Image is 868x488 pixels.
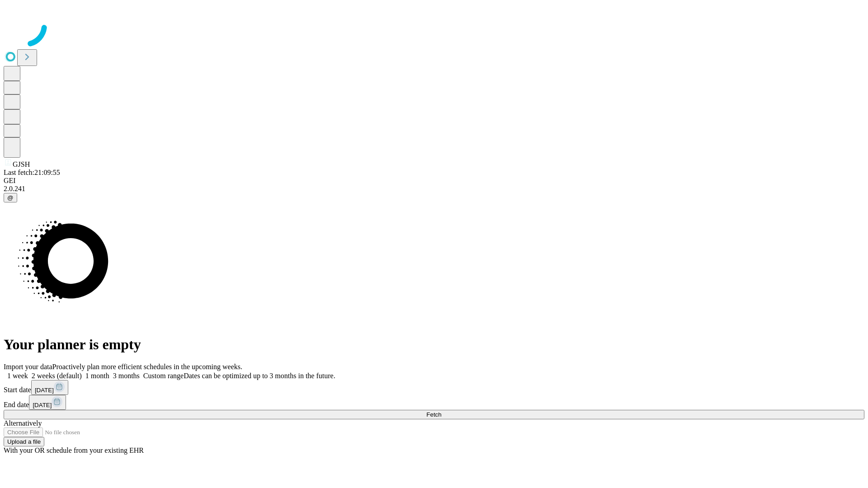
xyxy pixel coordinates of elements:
[7,372,28,380] span: 1 week
[113,372,140,380] span: 3 months
[85,372,109,380] span: 1 month
[143,372,184,380] span: Custom range
[13,160,30,168] span: GJSH
[4,193,17,202] button: @
[4,177,864,185] div: GEI
[4,446,144,454] span: With your OR schedule from your existing EHR
[4,169,60,176] span: Last fetch: 21:09:55
[4,395,864,410] div: End date
[4,380,864,395] div: Start date
[4,185,864,193] div: 2.0.241
[33,402,52,408] span: [DATE]
[4,419,42,427] span: Alternatively
[29,395,66,410] button: [DATE]
[426,411,441,418] span: Fetch
[4,363,52,371] span: Import your data
[4,336,864,353] h1: Your planner is empty
[4,437,44,446] button: Upload a file
[4,410,864,419] button: Fetch
[35,387,54,394] span: [DATE]
[52,363,242,371] span: Proactively plan more efficient schedules in the upcoming weeks.
[7,194,14,201] span: @
[32,372,82,380] span: 2 weeks (default)
[184,372,335,380] span: Dates can be optimized up to 3 months in the future.
[31,380,68,395] button: [DATE]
